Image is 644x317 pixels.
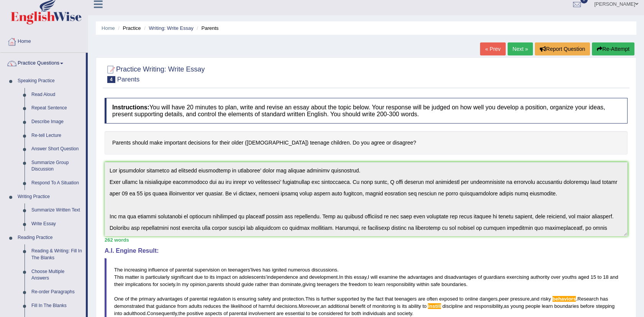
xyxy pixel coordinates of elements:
span: exercising [506,274,529,280]
span: and [387,310,396,316]
span: is [232,296,236,302]
span: and [300,274,308,280]
a: Summarize Group Discussion [28,156,86,176]
span: parental [229,310,247,316]
span: society [160,281,175,287]
a: Repeat Sentence [28,101,86,115]
span: benefit [351,303,365,309]
span: over [551,274,560,280]
span: of [223,310,228,316]
h4: Parents should make important decisions for their older ([DEMOGRAPHIC_DATA]) teenage children. Do... [105,131,628,154]
a: Speaking Practice [14,74,86,88]
span: to [306,310,310,316]
span: harmful [259,303,275,309]
span: that [385,296,393,302]
span: that [146,303,154,309]
span: 18 [603,274,608,280]
span: peer [499,296,509,302]
span: dangers [480,296,498,302]
span: before [580,303,595,309]
span: the [367,296,374,302]
span: to [368,281,372,287]
span: lives [251,267,261,273]
span: increasing [124,267,147,273]
span: significant [171,274,193,280]
span: safe [431,281,440,287]
span: the [399,274,406,280]
li: Practice [116,24,141,32]
span: are [276,310,283,316]
span: of [170,267,174,273]
span: risky [541,296,551,302]
button: Report Question [535,42,590,55]
span: to [597,274,601,280]
a: Fill In The Blanks [28,299,86,313]
span: guidance [156,303,176,309]
span: monitoring [372,303,396,309]
span: independence [267,274,298,280]
span: Research [577,296,599,302]
span: has [262,267,270,273]
a: Writing: Write Essay [149,25,193,31]
span: often [427,296,438,302]
span: youths [562,274,577,280]
span: In [176,281,180,287]
span: to [204,274,208,280]
span: considered [318,310,343,316]
span: further [321,296,336,302]
span: supported [337,296,359,302]
span: aged [578,274,589,280]
a: Read Aloud [28,88,86,102]
span: Possible spelling mistake. ‘behaviors’ is American English. (did you mean: behaviours) [552,296,576,302]
span: the [179,310,185,316]
span: to [459,296,464,302]
a: Home [102,25,115,31]
span: adolescents [239,274,265,280]
span: essay [354,274,366,280]
span: due [195,274,203,280]
span: by [361,296,366,302]
span: teenagers [395,296,417,302]
a: Summarize Written Text [28,203,86,217]
a: Practice Questions [0,53,86,72]
li: Parents [195,24,219,32]
span: particularly [146,274,170,280]
span: individuals [362,310,386,316]
span: safety [258,296,271,302]
span: of [125,296,129,302]
span: their [114,281,124,287]
span: than [269,281,279,287]
span: reduces [203,303,221,309]
span: exposed [439,296,458,302]
span: In [339,274,343,280]
span: this [345,274,352,280]
a: Answer Short Question [28,142,86,156]
span: parental [175,267,193,273]
span: its [402,303,407,309]
span: learn [374,281,385,287]
span: giving [302,281,315,287]
span: development [309,274,338,280]
span: should [225,281,240,287]
a: Writing Practice [14,190,86,204]
span: young [510,303,524,309]
span: advantages [407,274,433,280]
span: will [370,274,377,280]
span: boundaries [441,281,466,287]
span: guide [241,281,254,287]
span: ignited [272,267,287,273]
span: online [465,296,478,302]
span: stepping [596,303,615,309]
span: essential [285,310,305,316]
span: parental [190,296,208,302]
span: people [525,303,540,309]
span: numerous [288,267,310,273]
span: involvement [248,310,275,316]
span: the [131,296,138,302]
span: decisions [277,303,297,309]
span: dominate [280,281,301,287]
span: on [221,267,226,273]
span: regulation [209,296,231,302]
a: « Prev [480,42,505,55]
span: the [223,303,229,309]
